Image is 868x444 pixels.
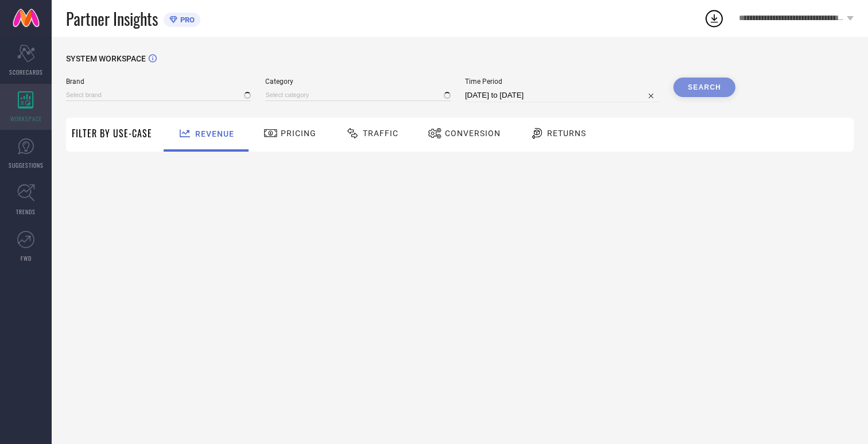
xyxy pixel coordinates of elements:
[465,78,659,86] span: Time Period
[547,129,586,138] span: Returns
[66,54,146,63] span: SYSTEM WORKSPACE
[9,161,44,169] span: SUGGESTIONS
[281,129,316,138] span: Pricing
[704,8,724,29] div: Open download list
[21,254,32,262] span: FWD
[9,68,43,76] span: SCORECARDS
[10,114,42,123] span: WORKSPACE
[195,129,234,138] span: Revenue
[177,16,195,24] span: PRO
[72,126,152,140] span: Filter By Use-Case
[265,78,450,86] span: Category
[66,89,251,101] input: Select brand
[465,88,659,102] input: Select time period
[16,207,36,216] span: TRENDS
[363,129,398,138] span: Traffic
[265,89,450,101] input: Select category
[445,129,501,138] span: Conversion
[66,78,251,86] span: Brand
[66,7,158,30] span: Partner Insights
